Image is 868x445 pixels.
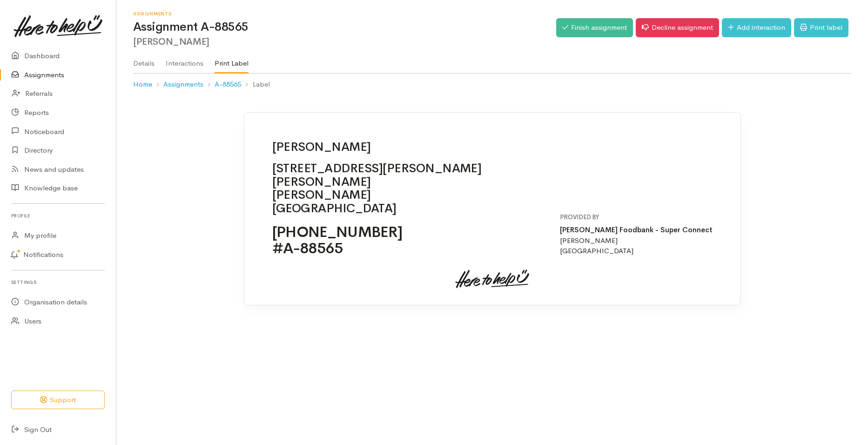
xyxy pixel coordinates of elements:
a: Decline assignment [636,18,719,37]
a: Details [133,47,155,73]
h2: [PERSON_NAME] [133,37,556,47]
h1: [PERSON_NAME] [272,141,482,154]
a: Print Label [215,47,249,74]
a: Interactions [166,47,203,73]
strong: [PERSON_NAME] Foodbank - Super Connect [560,225,713,234]
h5: Provided by [560,214,713,221]
h6: Assignments [133,11,556,16]
h1: Assignment A-88565 [133,20,556,34]
h6: Profile [11,209,105,222]
h6: Settings [11,276,105,289]
a: Assignments [163,79,203,90]
a: A-88565 [215,79,241,90]
img: heretohelpu.svg [455,270,530,288]
p: [STREET_ADDRESS][PERSON_NAME] [PERSON_NAME] [PERSON_NAME] [GEOGRAPHIC_DATA] [272,162,482,215]
p: [PHONE_NUMBER] #A-88565 [272,224,482,256]
a: Print label [794,18,848,37]
nav: breadcrumb [133,74,851,95]
a: Finish assignment [556,18,633,37]
li: Label [241,79,269,90]
p: [PERSON_NAME] [GEOGRAPHIC_DATA] [560,225,713,256]
a: Home [133,79,152,90]
button: Support [11,391,105,410]
a: Add interaction [722,18,791,37]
